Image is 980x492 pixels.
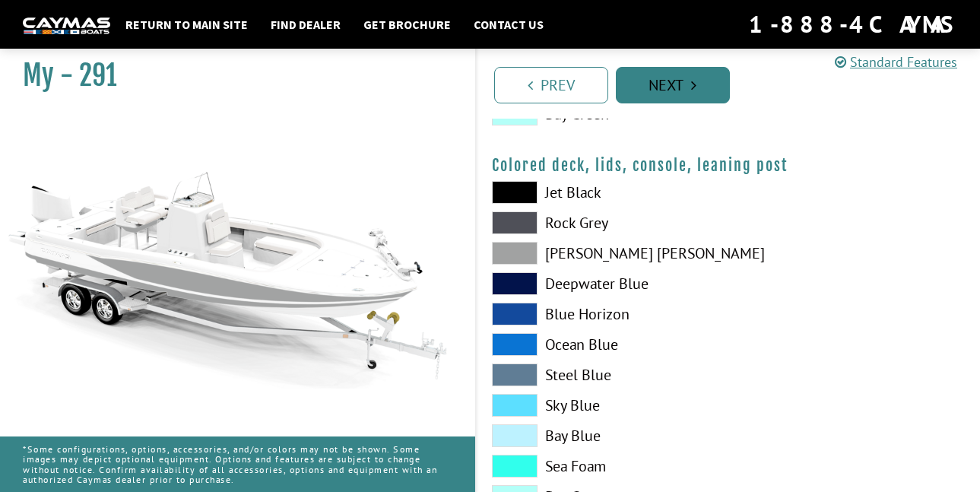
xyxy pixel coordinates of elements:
p: *Some configurations, options, accessories, and/or colors may not be shown. Some images may depic... [23,436,452,492]
a: Find Dealer [263,14,348,34]
a: Return to main site [118,14,255,34]
img: white-logo-c9c8dbefe5ff5ceceb0f0178aa75bf4bb51f6bca0971e226c86eb53dfe498488.png [23,17,110,33]
label: Sea Foam [492,455,713,478]
label: Rock Grey [492,211,713,234]
a: Prev [494,67,608,103]
h1: My - 291 [23,59,437,93]
a: Standard Features [835,53,957,71]
label: Ocean Blue [492,333,713,356]
div: 1-888-4CAYMAS [749,8,957,41]
a: Contact Us [466,14,551,34]
a: Next [616,67,730,103]
label: Blue Horizon [492,303,713,325]
label: Deepwater Blue [492,272,713,295]
label: Bay Blue [492,424,713,447]
label: Steel Blue [492,363,713,386]
label: Sky Blue [492,394,713,417]
label: [PERSON_NAME] [PERSON_NAME] [492,242,713,265]
h4: Colored deck, lids, console, leaning post [492,156,966,175]
a: Get Brochure [356,14,458,34]
label: Jet Black [492,181,713,204]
